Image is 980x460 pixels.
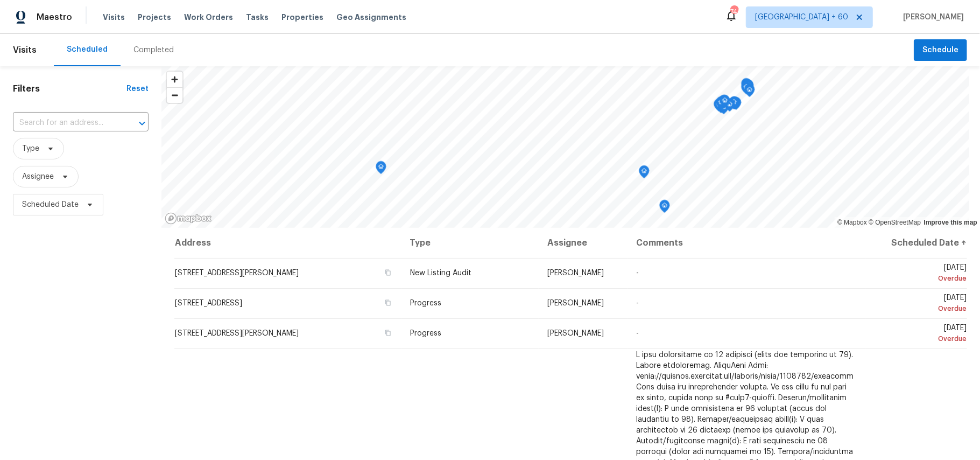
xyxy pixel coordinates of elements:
[383,328,393,338] button: Copy Address
[874,324,967,344] span: [DATE]
[175,299,242,307] span: [STREET_ADDRESS]
[914,39,967,61] button: Schedule
[539,228,628,258] th: Assignee
[22,143,39,154] span: Type
[22,199,79,210] span: Scheduled Date
[410,269,471,277] span: New Listing Audit
[922,44,958,57] span: Schedule
[175,269,299,277] span: [STREET_ADDRESS][PERSON_NAME]
[730,6,738,17] div: 746
[383,268,393,277] button: Copy Address
[167,87,182,103] button: Zoom out
[126,83,149,94] div: Reset
[547,330,604,337] span: [PERSON_NAME]
[720,95,730,111] div: Map marker
[174,228,401,258] th: Address
[281,12,323,23] span: Properties
[639,165,650,182] div: Map marker
[865,228,967,258] th: Scheduled Date ↑
[636,269,639,277] span: -
[13,38,37,62] span: Visits
[714,99,724,115] div: Map marker
[175,330,299,337] span: [STREET_ADDRESS][PERSON_NAME]
[165,212,212,225] a: Mapbox homepage
[741,81,752,98] div: Map marker
[869,219,921,226] a: OpenStreetMap
[401,228,539,258] th: Type
[184,12,233,23] span: Work Orders
[874,294,967,314] span: [DATE]
[138,12,171,23] span: Projects
[874,264,967,284] span: [DATE]
[636,330,639,337] span: -
[659,200,670,217] div: Map marker
[13,115,118,131] input: Search for an address...
[336,12,406,23] span: Geo Assignments
[628,228,865,258] th: Comments
[716,96,727,113] div: Map marker
[103,12,125,23] span: Visits
[22,171,54,182] span: Assignee
[743,79,753,96] div: Map marker
[37,12,72,23] span: Maestro
[135,116,150,131] button: Open
[874,333,967,344] div: Overdue
[410,330,441,337] span: Progress
[167,88,182,103] span: Zoom out
[874,303,967,314] div: Overdue
[133,45,174,55] div: Completed
[376,161,386,178] div: Map marker
[744,84,755,101] div: Map marker
[547,269,604,277] span: [PERSON_NAME]
[874,273,967,284] div: Overdue
[13,83,126,94] h1: Filters
[161,66,969,228] canvas: Map
[899,12,964,23] span: [PERSON_NAME]
[547,299,604,307] span: [PERSON_NAME]
[246,13,269,21] span: Tasks
[837,219,867,226] a: Mapbox
[167,72,182,87] button: Zoom in
[924,219,977,226] a: Improve this map
[383,298,393,308] button: Copy Address
[67,44,108,55] div: Scheduled
[755,12,848,23] span: [GEOGRAPHIC_DATA] + 60
[729,96,739,113] div: Map marker
[410,299,441,307] span: Progress
[741,78,752,95] div: Map marker
[718,95,729,111] div: Map marker
[636,299,639,307] span: -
